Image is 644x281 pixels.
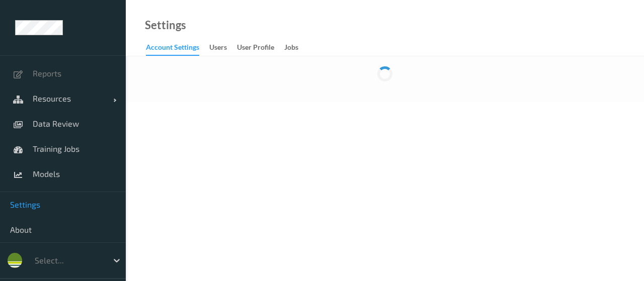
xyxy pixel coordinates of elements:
a: Settings [145,20,186,30]
div: Jobs [284,42,298,55]
a: users [209,41,237,55]
a: User Profile [237,41,284,55]
a: Jobs [284,41,308,55]
div: User Profile [237,42,274,55]
a: Account Settings [146,41,209,56]
div: users [209,42,227,55]
div: Account Settings [146,42,199,56]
